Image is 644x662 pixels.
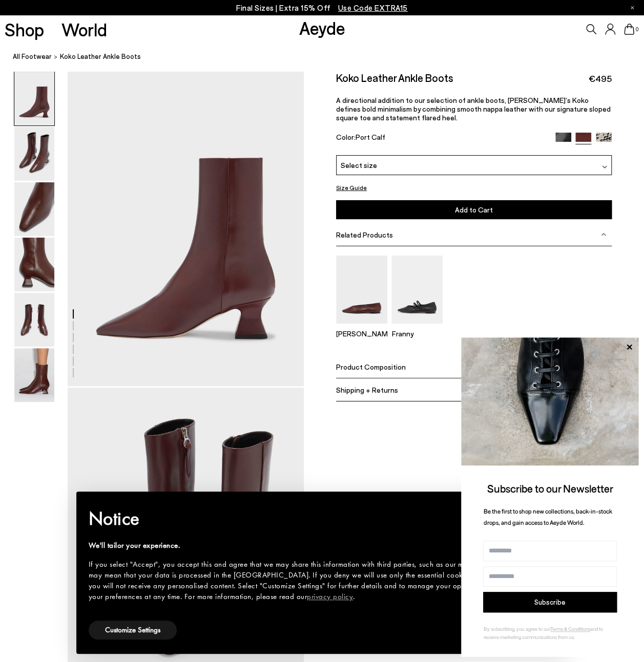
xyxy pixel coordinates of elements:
[307,591,353,602] a: privacy policy
[484,507,612,526] span: Be the first to shop new collections, back-in-stock drops, and gain access to Aeyde World.
[624,24,634,35] a: 0
[89,505,539,532] h2: Notice
[13,43,644,71] nav: breadcrumb
[336,200,612,219] button: Add to Cart
[13,51,52,62] a: All Footwear
[14,127,54,181] img: Koko Leather Ankle Boots - Image 2
[487,482,613,495] span: Subscribe to our Newsletter
[336,362,406,371] span: Product Composition
[356,133,385,141] span: Port Calf
[5,20,44,38] a: Shop
[61,20,107,38] a: World
[14,182,54,236] img: Koko Leather Ankle Boots - Image 3
[336,181,367,194] button: Size Guide
[391,255,443,324] img: Franny Double-Strap Flats
[391,329,443,338] p: Franny
[14,293,54,347] img: Koko Leather Ankle Boots - Image 5
[89,540,539,551] div: We'll tailor your experience.
[601,232,606,237] img: svg%3E
[341,160,377,170] span: Select size
[455,205,493,214] span: Add to Cart
[550,626,590,632] a: Terms & Conditions
[336,386,398,394] span: Shipping + Returns
[299,17,345,38] a: Aeyde
[336,71,453,84] h2: Koko Leather Ankle Boots
[60,51,141,62] span: Koko Leather Ankle Boots
[589,72,612,85] span: €495
[336,255,387,324] img: Betty Square-Toe Ballet Flats
[89,621,177,639] button: Customize Settings
[14,238,54,291] img: Koko Leather Ankle Boots - Image 4
[338,3,408,12] span: Navigate to /collections/ss25-final-sizes
[336,96,612,122] p: A directional addition to our selection of ankle boots, [PERSON_NAME]’s Koko defines bold minimal...
[14,72,54,125] img: Koko Leather Ankle Boots - Image 1
[602,164,607,169] img: svg%3E
[236,2,408,14] p: Final Sizes | Extra 15% Off
[391,316,443,338] a: Franny Double-Strap Flats Franny
[483,592,617,612] button: Subscribe
[336,329,387,338] p: [PERSON_NAME]
[336,133,547,144] div: Color:
[14,348,54,402] img: Koko Leather Ankle Boots - Image 6
[336,316,387,338] a: Betty Square-Toe Ballet Flats [PERSON_NAME]
[634,27,639,32] span: 0
[461,337,639,465] img: ca3f721fb6ff708a270709c41d776025.jpg
[484,626,550,632] span: By subscribing, you agree to our
[336,230,393,239] span: Related Products
[89,559,539,602] div: If you select "Accept", you accept this and agree that we may share this information with third p...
